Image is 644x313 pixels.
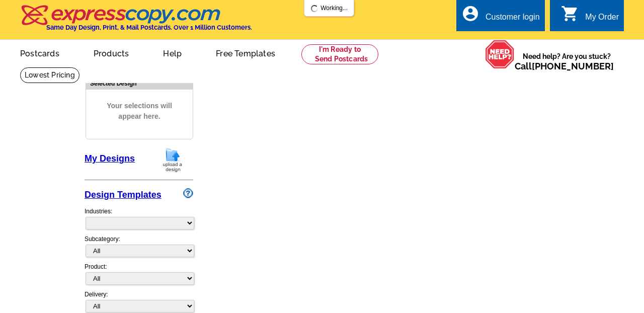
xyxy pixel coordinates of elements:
span: Call [515,61,614,71]
a: shopping_cart My Order [561,11,619,24]
img: design-wizard-help-icon.png [183,188,193,198]
i: shopping_cart [561,5,579,23]
a: Help [147,41,198,64]
a: Products [77,41,145,64]
div: Product: [85,262,193,290]
a: Same Day Design, Print, & Mail Postcards. Over 1 Million Customers. [20,12,252,31]
h4: Same Day Design, Print, & Mail Postcards. Over 1 Million Customers. [46,24,252,31]
a: Postcards [4,41,75,64]
img: loading... [310,5,318,13]
div: Customer login [486,13,540,27]
span: Need help? Are you stuck? [515,51,619,71]
a: [PHONE_NUMBER] [532,61,614,71]
a: Free Templates [200,41,291,64]
a: account_circle Customer login [461,11,540,24]
a: My Designs [85,153,135,164]
div: My Order [585,13,619,27]
img: upload-design [159,147,186,173]
span: Your selections will appear here. [94,91,185,132]
img: help [485,40,515,69]
i: account_circle [461,5,479,23]
div: Subcategory: [85,234,193,262]
div: Industries: [85,202,193,234]
a: Design Templates [85,190,162,200]
div: Selected Design [86,79,193,88]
